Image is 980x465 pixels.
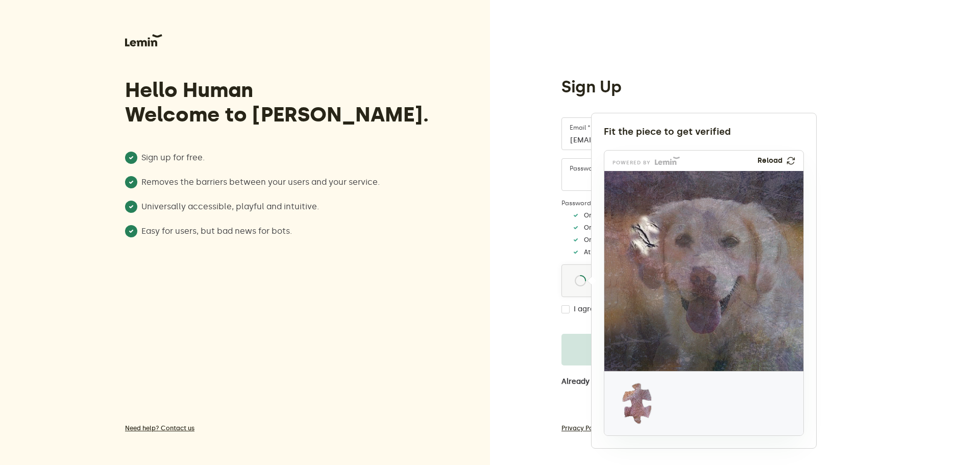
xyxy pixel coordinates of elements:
[604,171,935,371] img: 75b95312-78d5-47b2-8b6f-6973bd300b91.png
[757,157,782,165] p: Reload
[655,157,680,165] img: Lemin logo
[604,126,804,138] div: Fit the piece to get verified
[787,157,795,165] img: refresh.png
[612,161,651,165] p: powered by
